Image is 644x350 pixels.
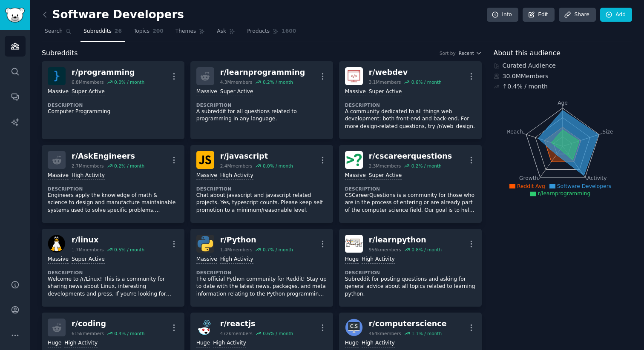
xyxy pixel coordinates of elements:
[196,102,327,108] dt: Description
[42,25,75,42] a: Search
[114,163,144,169] div: 0.2 % / month
[83,28,112,35] span: Subreddits
[48,102,178,108] dt: Description
[459,50,474,56] span: Recent
[600,8,632,22] a: Add
[411,163,442,169] div: 0.2 % / month
[72,79,104,85] div: 6.8M members
[190,61,333,139] a: r/learnprogramming4.3Mmembers0.2% / monthMassiveSuper ActiveDescriptionA subreddit for all questi...
[114,330,144,336] div: 0.4 % / month
[369,163,401,169] div: 2.3M members
[362,256,395,264] div: High Activity
[247,28,270,35] span: Products
[48,172,69,180] div: Massive
[345,102,476,108] dt: Description
[345,186,476,192] dt: Description
[220,330,253,336] div: 472k members
[217,28,226,35] span: Ask
[459,50,482,56] button: Recent
[244,25,299,42] a: Products1600
[196,256,217,264] div: Massive
[72,172,105,180] div: High Activity
[172,25,208,42] a: Themes
[48,88,69,96] div: Massive
[345,67,363,85] img: webdev
[48,108,178,116] p: Computer Programming
[72,247,104,253] div: 1.7M members
[48,276,178,298] p: Welcome to /r/Linux! This is a community for sharing news about Linux, interesting developments a...
[220,79,253,85] div: 4.3M members
[263,330,293,336] div: 0.6 % / month
[175,28,196,35] span: Themes
[72,67,144,78] div: r/ programming
[339,61,482,139] a: webdevr/webdev3.1Mmembers0.6% / monthMassiveSuper ActiveDescriptionA community dedicated to all t...
[339,229,482,307] a: learnpythonr/learnpython956kmembers0.8% / monthHugeHigh ActivityDescriptionSubreddit for posting ...
[72,256,105,264] div: Super Active
[196,151,214,169] img: javascript
[45,28,63,35] span: Search
[196,270,327,276] dt: Description
[220,172,253,180] div: High Activity
[503,82,548,91] div: ↑ 0.4 % / month
[196,88,217,96] div: Massive
[494,72,632,81] div: 30.0M Members
[42,145,184,223] a: r/AskEngineers2.7Mmembers0.2% / monthMassiveHigh ActivityDescriptionEngineers apply the knowledge...
[369,67,442,78] div: r/ webdev
[369,88,402,96] div: Super Active
[131,25,167,42] a: Topics200
[345,151,363,169] img: cscareerquestions
[411,247,442,253] div: 0.8 % / month
[5,8,25,23] img: GummySearch logo
[345,172,366,180] div: Massive
[345,339,359,347] div: Huge
[196,192,327,214] p: Chat about javascript and javascript related projects. Yes, typescript counts. Please keep self p...
[196,276,327,298] p: The official Python community for Reddit! Stay up to date with the latest news, packages, and met...
[519,175,538,181] tspan: Growth
[494,48,561,59] span: About this audience
[339,145,482,223] a: cscareerquestionsr/cscareerquestions2.3Mmembers0.2% / monthMassiveSuper ActiveDescriptionCSCareer...
[72,319,144,329] div: r/ coding
[345,276,476,298] p: Subreddit for posting questions and asking for general advice about all topics related to learnin...
[487,8,518,22] a: Info
[42,61,184,139] a: programmingr/programming6.8Mmembers0.0% / monthMassiveSuper ActiveDescriptionComputer Programming
[220,151,293,162] div: r/ javascript
[115,28,122,35] span: 26
[196,108,327,123] p: A subreddit for all questions related to programming in any language.
[196,186,327,192] dt: Description
[190,229,333,307] a: Pythonr/Python1.4Mmembers0.7% / monthMassiveHigh ActivityDescriptionThe official Python community...
[369,172,402,180] div: Super Active
[48,235,66,253] img: linux
[48,256,69,264] div: Massive
[48,186,178,192] dt: Description
[72,330,104,336] div: 615k members
[345,192,476,214] p: CSCareerQuestions is a community for those who are in the process of entering or are already part...
[220,247,253,253] div: 1.4M members
[72,88,105,96] div: Super Active
[42,8,184,22] h2: Software Developers
[494,61,632,70] div: Curated Audience
[72,235,144,245] div: r/ linux
[42,229,184,307] a: linuxr/linux1.7Mmembers0.5% / monthMassiveSuper ActiveDescriptionWelcome to /r/Linux! This is a c...
[196,235,214,253] img: Python
[42,48,78,59] span: Subreddits
[263,247,293,253] div: 0.7 % / month
[559,8,595,22] a: Share
[220,88,253,96] div: Super Active
[263,163,293,169] div: 0.0 % / month
[48,339,61,347] div: Huge
[369,151,452,162] div: r/ cscareerquestions
[345,235,363,253] img: learnpython
[345,270,476,276] dt: Description
[440,50,456,56] div: Sort by
[220,319,293,329] div: r/ reactjs
[220,163,253,169] div: 2.4M members
[196,172,217,180] div: Massive
[213,339,246,347] div: High Activity
[80,25,125,42] a: Subreddits26
[558,100,568,106] tspan: Age
[345,256,359,264] div: Huge
[48,270,178,276] dt: Description
[362,339,395,347] div: High Activity
[114,247,144,253] div: 0.5 % / month
[263,79,293,85] div: 0.2 % / month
